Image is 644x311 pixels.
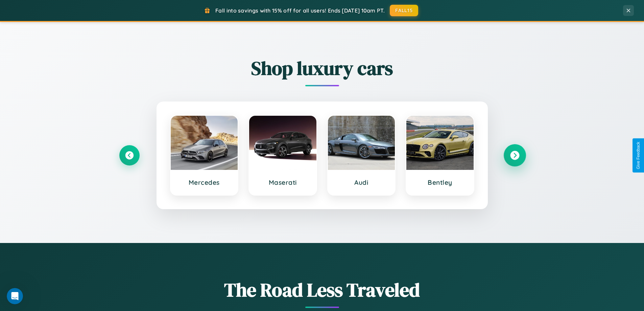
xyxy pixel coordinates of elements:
span: Fall into savings with 15% off for all users! Ends [DATE] 10am PT. [215,7,385,14]
h3: Maserati [256,178,310,186]
h2: Shop luxury cars [119,55,525,81]
h3: Bentley [413,178,467,186]
h1: The Road Less Traveled [119,277,525,303]
h3: Mercedes [177,178,231,186]
div: Give Feedback [636,142,641,169]
button: FALL15 [390,5,418,16]
iframe: Intercom live chat [7,288,23,304]
h3: Audi [335,178,388,186]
